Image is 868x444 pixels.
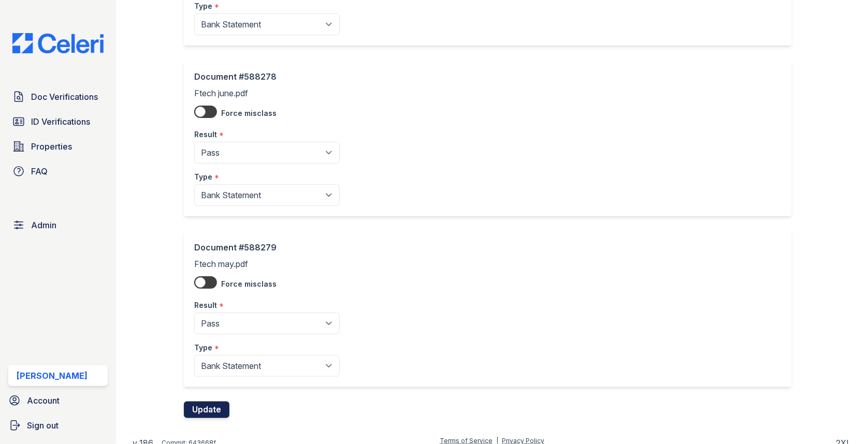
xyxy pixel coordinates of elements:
span: Sign out [27,419,59,432]
label: Result [194,300,217,310]
label: Force misclass [221,279,277,289]
div: Document #588278 [194,70,340,83]
label: Type [194,1,212,11]
label: Force misclass [221,108,277,119]
span: Admin [31,219,56,231]
span: ID Verifications [31,115,90,128]
span: Account [27,394,60,407]
a: Account [4,390,112,411]
span: FAQ [31,165,48,177]
a: FAQ [8,161,108,182]
label: Type [194,343,212,353]
a: Doc Verifications [8,86,108,107]
div: [PERSON_NAME] [17,369,88,382]
label: Result [194,129,217,140]
a: Properties [8,136,108,157]
button: Update [184,402,229,418]
div: Document #588279 [194,241,340,254]
div: Ftech may.pdf [194,241,340,377]
label: Type [194,172,212,182]
img: CE_Logo_Blue-a8612792a0a2168367f1c8372b55b34899dd931a85d93a1a3d3e32e68fde9ad4.png [4,33,112,53]
div: Ftech june.pdf [194,70,340,206]
span: Doc Verifications [31,91,98,103]
a: Admin [8,215,108,235]
a: Sign out [4,415,112,436]
span: Properties [31,140,72,153]
a: ID Verifications [8,111,108,132]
